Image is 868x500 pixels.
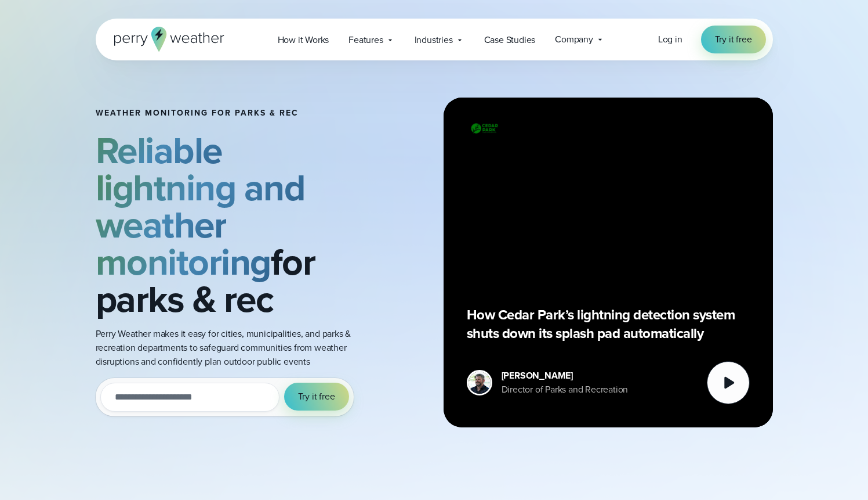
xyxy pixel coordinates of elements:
[348,33,383,47] span: Features
[474,28,546,52] a: Case Studies
[298,390,335,404] span: Try it free
[701,26,766,53] a: Try it free
[268,28,339,52] a: How it Works
[502,369,629,383] div: [PERSON_NAME]
[502,383,629,397] div: Director of Parks and Recreation
[467,121,502,136] img: City of Cedar Parks Logo
[415,33,453,47] span: Industries
[468,372,491,394] img: Mike DeVito
[658,33,682,46] a: Log in
[467,305,750,343] p: How Cedar Park’s lightning detection system shuts down its splash pad automatically
[658,33,682,46] span: Log in
[555,33,593,46] span: Company
[96,109,367,118] h1: Weather Monitoring for parks & rec
[715,33,752,46] span: Try it free
[96,327,367,369] p: Perry Weather makes it easy for cities, municipalities, and parks & recreation departments to saf...
[96,123,306,289] strong: Reliable lightning and weather monitoring
[484,33,536,47] span: Case Studies
[278,33,329,47] span: How it Works
[96,132,367,318] h2: for parks & rec
[284,383,349,411] button: Try it free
